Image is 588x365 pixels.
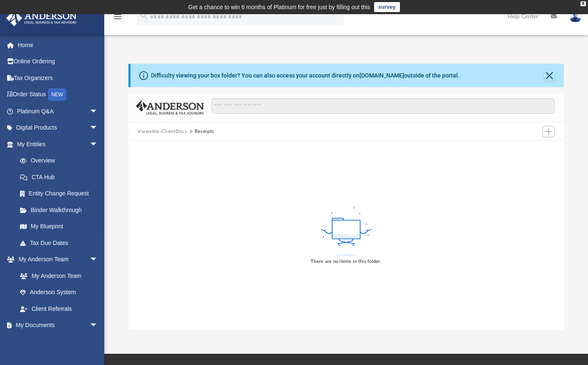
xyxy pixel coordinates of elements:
[374,2,400,12] a: survey
[580,1,586,6] div: close
[12,152,111,169] a: Overview
[12,333,102,350] a: Box
[311,258,382,265] div: There are no items in this folder.
[90,251,106,268] span: arrow_drop_down
[12,267,102,284] a: My Anderson Team
[6,317,106,334] a: My Documentsarrow_drop_down
[90,120,106,137] span: arrow_drop_down
[48,88,66,101] div: NEW
[6,120,111,136] a: Digital Productsarrow_drop_down
[543,126,555,137] button: Add
[12,218,106,235] a: My Blueprint
[188,2,370,12] div: Get a chance to win 6 months of Platinum for free just by filling out this
[6,251,106,268] a: My Anderson Teamarrow_drop_down
[90,317,106,334] span: arrow_drop_down
[90,103,106,120] span: arrow_drop_down
[12,235,111,251] a: Tax Due Dates
[211,98,555,114] input: Search files and folders
[12,169,111,185] a: CTA Hub
[12,284,106,301] a: Anderson System
[138,128,187,135] button: Viewable-ClientDocs
[6,70,111,86] a: Tax Organizers
[195,128,214,135] button: Receipts
[90,136,106,153] span: arrow_drop_down
[12,300,106,317] a: Client Referrals
[12,202,111,218] a: Binder Walkthrough
[12,185,111,202] a: Entity Change Request
[6,103,111,120] a: Platinum Q&Aarrow_drop_down
[151,71,460,80] div: Difficulty viewing your box folder? You can also access your account directly on outside of the p...
[569,10,582,22] img: User Pic
[6,53,111,70] a: Online Ordering
[6,136,111,152] a: My Entitiesarrow_drop_down
[113,16,123,22] a: menu
[6,86,111,103] a: Order StatusNEW
[4,10,79,26] img: Anderson Advisors Platinum Portal
[6,37,111,53] a: Home
[543,70,555,81] button: Close
[113,12,123,22] i: menu
[359,72,404,79] a: [DOMAIN_NAME]
[139,11,148,20] i: search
